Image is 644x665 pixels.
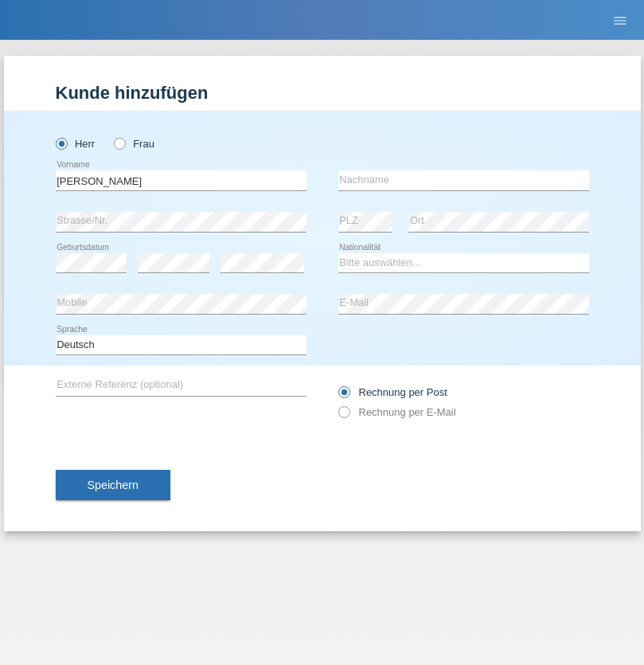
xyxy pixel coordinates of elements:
[338,386,349,406] input: Rechnung per Post
[56,138,66,148] input: Herr
[56,138,96,150] label: Herr
[604,15,636,25] a: menu
[338,406,456,418] label: Rechnung per E-Mail
[114,138,124,148] input: Frau
[612,13,628,29] i: menu
[88,479,139,491] span: Speichern
[56,83,589,103] h1: Kunde hinzufügen
[338,406,349,426] input: Rechnung per E-Mail
[56,470,170,500] button: Speichern
[114,138,154,150] label: Frau
[338,386,447,398] label: Rechnung per Post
